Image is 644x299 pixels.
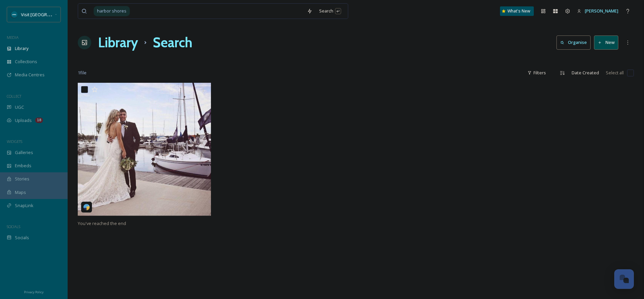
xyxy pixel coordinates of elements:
img: snapsea-logo.png [83,204,90,210]
a: Privacy Policy [24,288,44,296]
span: harbor shores [94,6,130,16]
span: Visit [GEOGRAPHIC_DATA][US_STATE] [21,11,96,18]
span: Stories [15,176,29,182]
div: 18 [35,118,43,123]
span: Uploads [15,117,32,124]
div: Search [316,4,344,18]
button: New [594,35,618,49]
span: SnapLink [15,202,33,209]
span: Privacy Policy [24,290,44,294]
h1: Search [153,32,192,53]
div: Filters [524,66,549,79]
a: Library [98,32,138,53]
span: WIDGETS [7,139,22,144]
span: You've reached the end [78,220,126,226]
div: Date Created [568,66,602,79]
span: Galleries [15,149,33,156]
span: Library [15,45,28,52]
span: Media Centres [15,72,45,78]
span: [PERSON_NAME] [585,8,618,14]
span: MEDIA [7,35,19,40]
a: [PERSON_NAME] [574,4,622,18]
a: What's New [500,6,534,16]
span: 1 file [78,70,87,76]
span: Collections [15,58,37,65]
img: theinnatharborshores_18037778128090258.jpg [78,83,211,216]
button: Organise [556,35,591,49]
span: Maps [15,189,26,196]
img: SM%20Social%20Profile.png [11,11,18,18]
span: Select all [606,70,624,76]
a: Organise [556,35,594,49]
span: UGC [15,104,24,110]
button: Open Chat [614,269,634,289]
span: SOCIALS [7,224,20,229]
span: Socials [15,234,29,241]
span: Embeds [15,163,31,169]
span: COLLECT [7,94,21,99]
